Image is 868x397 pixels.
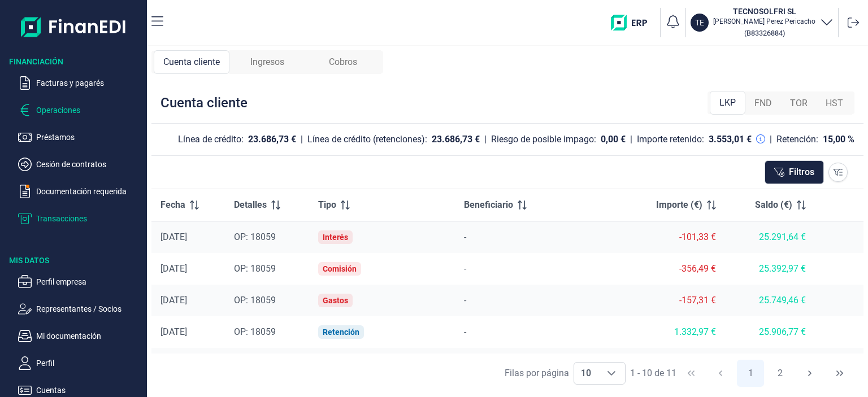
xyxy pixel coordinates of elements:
[755,198,792,212] span: Saldo (€)
[18,185,142,198] button: Documentación requerida
[796,360,823,387] button: Next Page
[632,326,716,338] div: 1.332,97 €
[248,134,296,145] div: 23.686,73 €
[305,50,381,74] div: Cobros
[713,17,815,26] p: [PERSON_NAME] Perez Pericacho
[323,264,357,273] div: Comisión
[234,326,276,337] span: OP: 18059
[734,295,806,306] div: 25.749,46 €
[505,367,569,380] div: Filas por página
[598,363,625,384] div: Choose
[464,295,466,306] span: -
[776,134,818,145] div: Retención:
[464,198,513,212] span: Beneficiario
[18,275,142,289] button: Perfil empresa
[18,158,142,171] button: Cesión de contratos
[745,92,781,115] div: FND
[484,133,487,146] div: |
[36,212,142,225] p: Transacciones
[160,198,185,212] span: Fecha
[36,76,142,90] p: Facturas y pagarés
[36,185,142,198] p: Documentación requerida
[630,369,676,378] span: 1 - 10 de 11
[719,96,736,110] span: LKP
[160,232,216,243] div: [DATE]
[318,198,336,212] span: Tipo
[826,360,853,387] button: Last Page
[734,232,806,243] div: 25.291,64 €
[691,6,834,40] button: TETECNOSOLFRI SL[PERSON_NAME] Perez Pericacho(B83326884)
[18,383,142,397] button: Cuentas
[637,134,704,145] div: Importe retenido:
[250,55,284,69] span: Ingresos
[36,383,142,397] p: Cuentas
[234,295,276,306] span: OP: 18059
[695,17,704,28] p: TE
[36,329,142,343] p: Mi documentación
[160,263,216,274] div: [DATE]
[36,275,142,289] p: Perfil empresa
[323,328,359,337] div: Retención
[21,9,127,45] img: Logo de aplicación
[432,134,480,145] div: 23.686,73 €
[323,233,348,242] div: Interés
[307,134,427,145] div: Línea de crédito (retenciones):
[154,50,229,74] div: Cuenta cliente
[770,133,772,146] div: |
[18,76,142,90] button: Facturas y pagarés
[630,133,632,146] div: |
[18,356,142,370] button: Perfil
[823,134,854,145] div: 15,00 %
[234,263,276,274] span: OP: 18059
[18,103,142,117] button: Operaciones
[36,158,142,171] p: Cesión de contratos
[36,356,142,370] p: Perfil
[826,97,843,110] span: HST
[765,160,824,184] button: Filtros
[163,55,220,69] span: Cuenta cliente
[656,198,702,212] span: Importe (€)
[491,134,596,145] div: Riesgo de posible impago:
[817,92,852,115] div: HST
[601,134,626,145] div: 0,00 €
[734,263,806,274] div: 25.392,97 €
[18,302,142,316] button: Representantes / Socios
[737,360,764,387] button: Page 1
[754,97,772,110] span: FND
[707,360,734,387] button: Previous Page
[464,263,466,274] span: -
[767,360,794,387] button: Page 2
[709,134,752,145] div: 3.553,01 €
[160,326,216,338] div: [DATE]
[781,92,817,115] div: TOR
[234,232,276,242] span: OP: 18059
[18,329,142,343] button: Mi documentación
[632,295,716,306] div: -157,31 €
[632,263,716,274] div: -356,49 €
[160,94,248,112] div: Cuenta cliente
[18,130,142,144] button: Préstamos
[18,212,142,225] button: Transacciones
[734,326,806,338] div: 25.906,77 €
[744,29,785,37] small: Copiar cif
[229,50,305,74] div: Ingresos
[678,360,705,387] button: First Page
[323,296,348,305] div: Gastos
[36,130,142,144] p: Préstamos
[301,133,303,146] div: |
[464,326,466,337] span: -
[234,198,267,212] span: Detalles
[710,91,745,115] div: LKP
[36,302,142,316] p: Representantes / Socios
[178,134,244,145] div: Línea de crédito:
[632,232,716,243] div: -101,33 €
[160,295,216,306] div: [DATE]
[611,15,656,30] img: erp
[464,232,466,242] span: -
[574,363,598,384] span: 10
[713,6,815,17] h3: TECNOSOLFRI SL
[329,55,357,69] span: Cobros
[790,97,808,110] span: TOR
[36,103,142,117] p: Operaciones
